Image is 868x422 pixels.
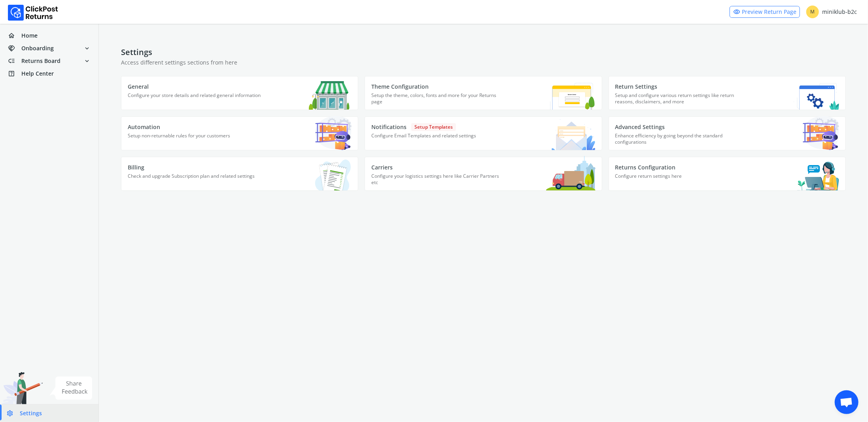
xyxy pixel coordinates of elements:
div: miniklub-b2c [806,6,857,18]
span: Home [21,32,38,40]
p: Notifications [371,123,506,131]
span: visibility [733,6,740,17]
a: visibilityPreview Return Page [730,6,800,18]
img: Automation [315,116,352,150]
span: Setup Templates [411,123,456,131]
p: General [128,83,262,91]
img: share feedback [49,376,93,400]
span: handshake [8,43,21,54]
span: Returns Board [21,57,61,65]
p: Enhance efficiency by going beyond the standard configurations [615,133,750,150]
a: homeHome [5,30,94,41]
p: Check and upgrade Subscription plan and related settings [128,173,262,189]
p: Configure return settings here [615,173,750,189]
p: Configure your logistics settings here like Carrier Partners etc [371,173,506,190]
img: Logo [8,5,58,21]
span: M [806,6,819,18]
img: Theme Configuration [542,73,596,110]
p: Automation [128,123,262,131]
span: Help Center [21,70,54,78]
p: Setup non-returnable rules for your customers [128,133,262,149]
a: Open chat [835,390,859,414]
a: help_centerHelp Center [5,68,94,79]
img: Carriers [546,156,596,190]
span: Settings [20,409,42,417]
p: Configure Email Templates and related settings [371,133,506,149]
img: Notifications [551,119,596,150]
p: Billing [128,163,262,171]
span: settings [6,408,20,419]
img: Return Settings [794,83,839,110]
p: Setup and configure various return settings like return reasons, disclaimers, and more [615,92,750,110]
span: help_center [8,68,21,79]
img: Returns Configuration [797,162,839,190]
span: low_priority [8,55,21,67]
p: Advanced Settings [615,123,750,131]
span: home [8,30,21,41]
img: Advanced Settings [803,116,839,150]
span: expand_more [83,43,91,54]
p: Access different settings sections from here [121,59,846,67]
h4: Settings [121,48,846,57]
p: Carriers [371,163,506,171]
p: Setup the theme, colors, fonts and more for your Returns page [371,92,506,110]
p: Theme Configuration [371,83,506,91]
span: expand_more [83,55,91,67]
p: Configure your store details and related general information [128,92,262,108]
img: General [309,77,352,110]
img: Billing [303,157,352,190]
span: Onboarding [21,44,54,52]
p: Return Settings [615,83,750,91]
p: Returns Configuration [615,163,750,171]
